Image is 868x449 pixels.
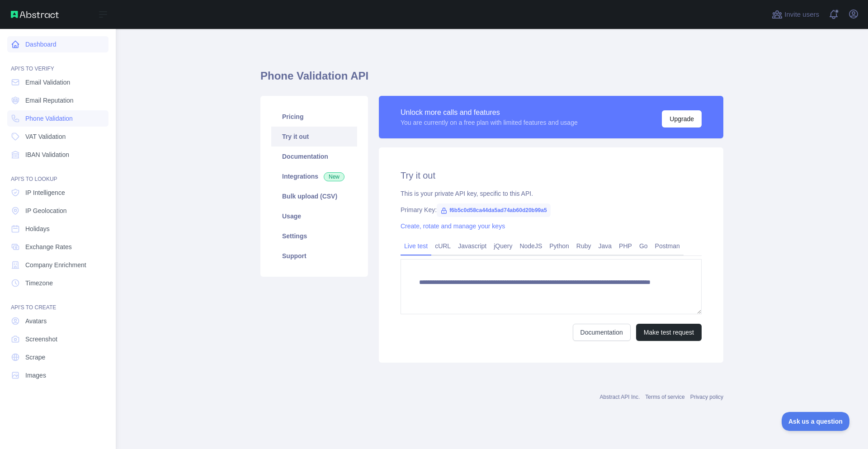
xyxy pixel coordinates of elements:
[7,239,108,255] a: Exchange Rates
[25,150,69,159] span: IBAN Validation
[271,226,357,246] a: Settings
[7,147,108,163] a: IBAN Validation
[271,107,357,127] a: Pricing
[573,239,595,253] a: Ruby
[7,92,108,109] a: Email Reputation
[7,184,108,201] a: IP Intelligence
[784,9,819,20] span: Invite users
[401,118,578,127] div: You are currently on a free plan with limited features and usage
[324,172,344,181] span: New
[573,324,631,341] a: Documentation
[401,107,578,118] div: Unlock more calls and features
[454,239,490,253] a: Javascript
[25,260,86,269] span: Company Enrichment
[7,54,108,72] div: API'S TO VERIFY
[651,239,684,253] a: Postman
[401,189,702,198] div: This is your private API key, specific to this API.
[271,127,357,147] a: Try it out
[595,239,616,253] a: Java
[690,394,723,400] a: Privacy policy
[25,371,46,380] span: Images
[636,239,651,253] a: Go
[25,224,50,233] span: Holidays
[7,165,108,183] div: API'S TO LOOKUP
[7,349,108,365] a: Scrape
[770,7,821,22] button: Invite users
[260,69,723,90] h1: Phone Validation API
[11,11,59,18] img: Abstract API
[7,36,108,52] a: Dashboard
[7,367,108,383] a: Images
[7,74,108,90] a: Email Validation
[271,186,357,206] a: Bulk upload (CSV)
[645,394,684,400] a: Terms of service
[25,317,47,326] span: Avatars
[401,205,702,214] div: Primary Key:
[25,335,57,344] span: Screenshot
[437,203,550,217] span: f6b5c0d58ca44da5ad74ab60d20b99a5
[25,353,45,362] span: Scrape
[271,166,357,186] a: Integrations New
[25,78,70,87] span: Email Validation
[7,128,108,145] a: VAT Validation
[271,246,357,266] a: Support
[431,239,454,253] a: cURL
[7,275,108,291] a: Timezone
[25,242,72,251] span: Exchange Rates
[7,257,108,273] a: Company Enrichment
[401,169,702,182] h2: Try it out
[7,110,108,127] a: Phone Validation
[490,239,516,253] a: jQuery
[271,206,357,226] a: Usage
[25,114,73,123] span: Phone Validation
[25,206,67,215] span: IP Geolocation
[25,188,65,197] span: IP Intelligence
[7,331,108,347] a: Screenshot
[25,279,53,288] span: Timezone
[782,412,850,431] iframe: Toggle Customer Support
[271,147,357,166] a: Documentation
[7,293,108,311] div: API'S TO CREATE
[7,313,108,329] a: Avatars
[25,96,74,105] span: Email Reputation
[7,221,108,237] a: Holidays
[615,239,636,253] a: PHP
[516,239,546,253] a: NodeJS
[600,394,640,400] a: Abstract API Inc.
[401,222,505,230] a: Create, rotate and manage your keys
[25,132,66,141] span: VAT Validation
[636,324,702,341] button: Make test request
[546,239,573,253] a: Python
[662,110,702,128] button: Upgrade
[401,239,431,253] a: Live test
[7,203,108,219] a: IP Geolocation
